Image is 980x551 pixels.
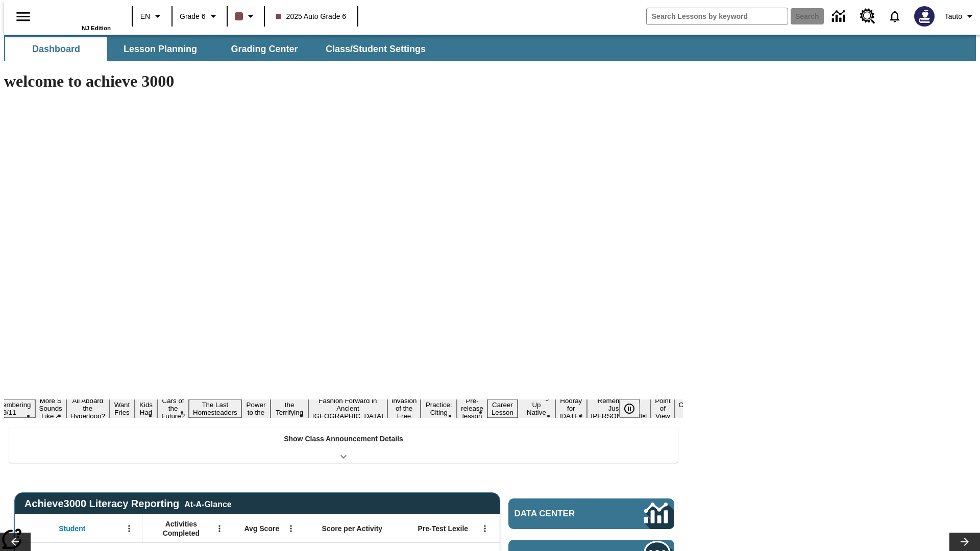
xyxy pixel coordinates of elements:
button: Lesson carousel, Next [949,533,980,551]
button: Slide 16 Hooray for Constitution Day! [555,395,587,421]
img: Avatar [914,6,935,27]
span: Tauto [945,11,962,22]
button: Open Menu [283,521,299,536]
a: Data Center [508,498,674,529]
button: Grade: Grade 6, Select a grade [176,7,224,26]
span: Score per Activity [322,524,383,533]
span: EN [140,11,150,22]
button: Slide 18 Point of View [651,395,674,421]
div: Show Class Announcement Details [9,428,678,463]
button: Slide 13 Pre-release lesson [457,395,487,421]
button: Slide 19 The Constitution's Balancing Act [675,392,724,425]
button: Class color is dark brown. Change class color [231,7,261,26]
span: Data Center [514,509,610,519]
button: Slide 17 Remembering Justice O'Connor [587,395,651,421]
button: Class/Student Settings [317,37,434,61]
button: Open Menu [477,521,493,536]
div: Home [44,4,111,31]
span: Grading Center [231,43,298,55]
button: Grading Center [213,37,315,61]
p: Show Class Announcement Details [284,434,403,444]
a: Data Center [826,3,854,31]
button: Slide 14 Career Lesson [487,399,518,418]
button: Open Menu [121,521,137,536]
button: Slide 5 Dirty Jobs Kids Had To Do [135,384,157,433]
span: NJ Edition [82,25,111,31]
button: Slide 8 Solar Power to the People [241,392,271,425]
button: Slide 10 Fashion Forward in Ancient Rome [308,395,387,421]
h1: welcome to achieve 3000 [4,72,683,91]
span: Grade 6 [180,11,206,22]
span: Activities Completed [148,519,215,538]
button: Slide 15 Cooking Up Native Traditions [518,392,555,425]
button: Language: EN, Select a language [136,7,168,26]
div: Pause [619,399,650,418]
span: Achieve3000 Literacy Reporting [24,498,232,510]
span: Lesson Planning [124,43,197,55]
span: Pre-Test Lexile [418,524,469,533]
div: At-A-Glance [184,498,231,509]
button: Slide 2 More S Sounds Like Z [35,395,66,421]
button: Pause [619,399,640,418]
button: Dashboard [5,37,107,61]
input: search field [647,8,788,24]
button: Slide 4 Do You Want Fries With That? [109,384,135,433]
button: Open Menu [212,521,227,536]
button: Slide 3 All Aboard the Hyperloop? [66,395,109,421]
button: Lesson Planning [109,37,211,61]
button: Slide 12 Mixed Practice: Citing Evidence [421,392,457,425]
span: Student [59,524,85,533]
button: Profile/Settings [941,7,980,26]
button: Slide 9 Attack of the Terrifying Tomatoes [271,392,308,425]
button: Select a new avatar [908,3,941,30]
button: Slide 7 The Last Homesteaders [189,399,241,418]
a: Notifications [881,3,908,30]
a: Resource Center, Will open in new tab [854,3,881,30]
button: Open side menu [8,2,38,32]
button: Slide 11 The Invasion of the Free CD [387,388,421,429]
button: Slide 6 Cars of the Future? [157,395,189,421]
span: 2025 Auto Grade 6 [276,11,347,22]
div: SubNavbar [4,37,435,61]
span: Avg Score [244,524,279,533]
span: Dashboard [32,43,80,55]
span: Class/Student Settings [326,43,426,55]
a: Home [44,5,111,25]
div: SubNavbar [4,35,976,61]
